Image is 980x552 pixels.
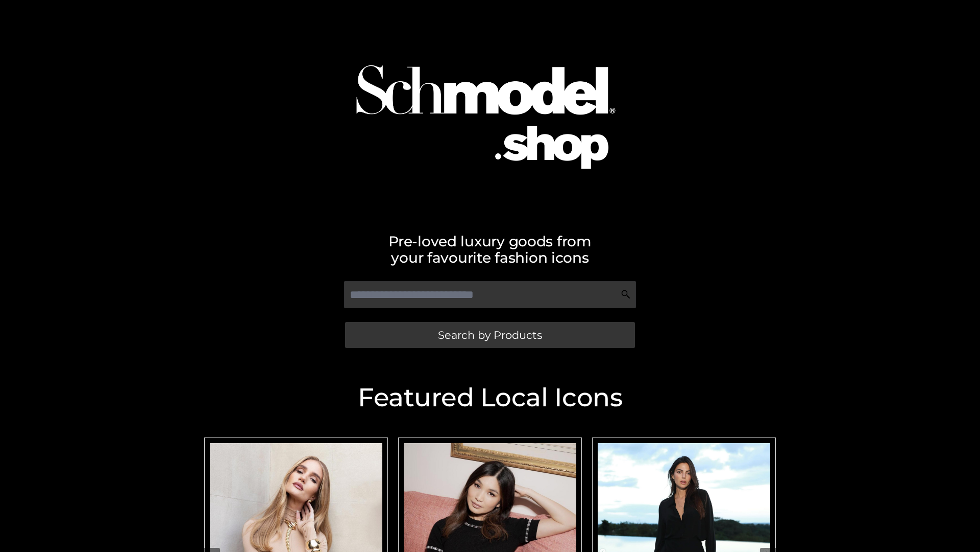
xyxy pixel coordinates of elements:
h2: Featured Local Icons​ [199,385,781,410]
span: Search by Products [438,330,542,340]
img: Search Icon [621,289,631,300]
a: Search by Products [345,322,635,348]
h2: Pre-loved luxury goods from your favourite fashion icons [199,233,781,266]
